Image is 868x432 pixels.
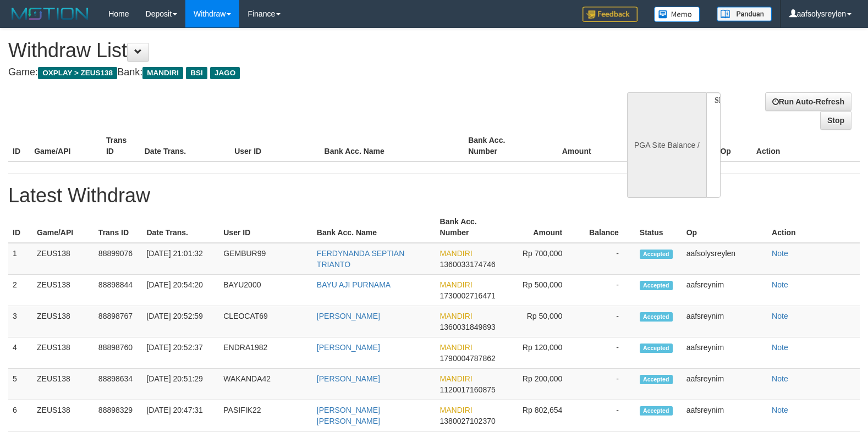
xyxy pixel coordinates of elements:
[440,354,496,363] span: 1790004787862
[608,130,674,162] th: Balance
[8,400,32,431] td: 6
[219,306,312,337] td: CLEOCAT69
[8,275,32,306] td: 2
[717,7,772,21] img: panduan.png
[142,212,219,243] th: Date Trans.
[508,212,579,243] th: Amount
[508,275,579,306] td: Rp 500,000
[8,243,32,275] td: 1
[142,275,219,306] td: [DATE] 20:54:20
[142,243,219,275] td: [DATE] 21:01:32
[312,212,436,243] th: Bank Acc. Name
[102,130,140,162] th: Trans ID
[317,312,380,320] a: [PERSON_NAME]
[772,249,788,258] a: Note
[752,130,860,162] th: Action
[579,212,635,243] th: Balance
[536,130,608,162] th: Amount
[32,400,94,431] td: ZEUS138
[464,130,536,162] th: Bank Acc. Number
[772,280,788,289] a: Note
[230,130,320,162] th: User ID
[767,212,860,243] th: Action
[508,400,579,431] td: Rp 802,654
[32,369,94,400] td: ZEUS138
[8,212,32,243] th: ID
[682,306,767,337] td: aafsreynim
[8,40,568,62] h1: Withdraw List
[32,337,94,369] td: ZEUS138
[320,130,464,162] th: Bank Acc. Name
[682,275,767,306] td: aafsreynim
[94,306,142,337] td: 88898767
[94,369,142,400] td: 88898634
[317,406,380,425] a: [PERSON_NAME] [PERSON_NAME]
[579,275,635,306] td: -
[142,306,219,337] td: [DATE] 20:52:59
[579,337,635,369] td: -
[579,306,635,337] td: -
[94,212,142,243] th: Trans ID
[440,343,473,352] span: MANDIRI
[579,243,635,275] td: -
[772,312,788,320] a: Note
[219,275,312,306] td: BAYU2000
[186,67,207,79] span: BSI
[210,67,240,79] span: JAGO
[8,67,568,78] h4: Game: Bank:
[94,243,142,275] td: 88899076
[640,281,673,290] span: Accepted
[140,130,230,162] th: Date Trans.
[772,374,788,383] a: Note
[436,212,508,243] th: Bank Acc. Number
[8,185,860,207] h1: Latest Withdraw
[682,369,767,400] td: aafsreynim
[716,130,751,162] th: Op
[142,67,183,79] span: MANDIRI
[219,212,312,243] th: User ID
[765,92,851,111] a: Run Auto-Refresh
[440,323,496,331] span: 1360031849893
[440,417,496,425] span: 1380027102370
[772,406,788,414] a: Note
[579,400,635,431] td: -
[508,369,579,400] td: Rp 200,000
[219,337,312,369] td: ENDRA1982
[640,250,673,259] span: Accepted
[579,369,635,400] td: -
[94,400,142,431] td: 88898329
[32,275,94,306] td: ZEUS138
[508,306,579,337] td: Rp 50,000
[317,280,391,289] a: BAYU AJI PURNAMA
[219,400,312,431] td: PASIFIK22
[317,374,380,383] a: [PERSON_NAME]
[640,406,673,416] span: Accepted
[32,306,94,337] td: ZEUS138
[640,375,673,384] span: Accepted
[772,343,788,352] a: Note
[94,275,142,306] td: 88898844
[32,212,94,243] th: Game/API
[142,400,219,431] td: [DATE] 20:47:31
[583,7,638,22] img: Feedback.jpg
[142,337,219,369] td: [DATE] 20:52:37
[440,260,496,269] span: 1360033174746
[682,337,767,369] td: aafsreynim
[32,243,94,275] td: ZEUS138
[8,130,30,162] th: ID
[38,67,117,79] span: OXPLAY > ZEUS138
[508,337,579,369] td: Rp 120,000
[440,406,473,414] span: MANDIRI
[440,312,473,320] span: MANDIRI
[440,249,473,258] span: MANDIRI
[440,374,473,383] span: MANDIRI
[219,243,312,275] td: GEMBUR99
[640,312,673,322] span: Accepted
[635,212,682,243] th: Status
[219,369,312,400] td: WAKANDA42
[8,337,32,369] td: 4
[508,243,579,275] td: Rp 700,000
[317,343,380,352] a: [PERSON_NAME]
[30,130,102,162] th: Game/API
[440,385,496,394] span: 1120017160875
